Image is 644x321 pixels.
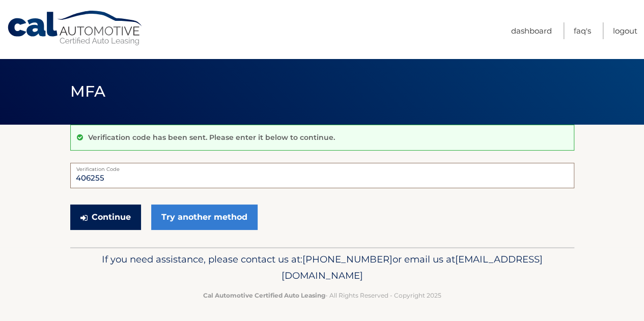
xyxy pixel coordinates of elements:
[7,10,144,46] a: Cal Automotive
[613,22,637,39] a: Logout
[511,22,552,39] a: Dashboard
[77,290,568,301] p: - All Rights Reserved - Copyright 2025
[574,22,591,39] a: FAQ's
[70,163,574,188] input: Verification Code
[70,163,574,171] label: Verification Code
[151,205,258,230] a: Try another method
[302,253,393,265] span: [PHONE_NUMBER]
[77,251,568,284] p: If you need assistance, please contact us at: or email us at
[88,133,335,142] p: Verification code has been sent. Please enter it below to continue.
[70,82,106,101] span: MFA
[203,291,325,299] strong: Cal Automotive Certified Auto Leasing
[70,205,141,230] button: Continue
[282,253,543,281] span: [EMAIL_ADDRESS][DOMAIN_NAME]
